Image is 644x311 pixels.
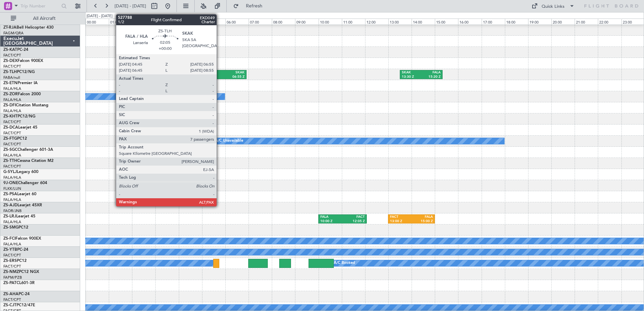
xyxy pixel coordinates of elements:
a: FAGM/QRA [3,31,24,36]
div: 14:00 [412,19,435,25]
div: 21:00 [575,19,598,25]
div: 06:55 Z [221,75,245,79]
div: 06:00 [225,19,249,25]
div: 02:00 [132,19,155,25]
a: FALA/HLA [3,86,21,91]
span: ZT-RJA [3,26,17,30]
div: 11:00 [342,19,365,25]
a: ZS-TLHPC12/NG [3,70,35,74]
a: FALA/HLA [3,219,21,224]
div: 16:00 [458,19,481,25]
div: FALA [421,70,441,75]
span: ZS-PSA [3,192,17,196]
span: ZS-FTG [3,137,17,141]
a: ZS-FTGPC12 [3,137,27,141]
div: FALA [411,215,432,219]
a: ZS-KHTPC12/NG [3,114,35,118]
div: 07:00 [249,19,272,25]
span: 9J-ONE [3,181,18,185]
a: FAOR/JNB [3,208,22,213]
span: ZS-KAT [3,48,17,52]
span: ZS-TTH [3,159,17,163]
a: FLKK/LUN [3,186,21,191]
span: ZS-ERS [3,259,17,263]
div: 12:00 [365,19,388,25]
span: All Aircraft [18,16,71,21]
a: ZS-KATPC-24 [3,48,28,52]
div: 20:00 [551,19,575,25]
div: 15:00 [435,19,458,25]
span: ZS-AHA [3,292,19,296]
a: ZS-NMZPC12 NGX [3,270,39,274]
a: FALA/HLA [3,153,21,158]
button: Quick Links [528,1,578,11]
a: ZS-AJDLearjet 45XR [3,203,42,207]
a: FACT/CPT [3,64,21,69]
div: 04:00 [179,19,202,25]
div: 10:00 Z [320,219,343,224]
a: ZS-FCIFalcon 900EX [3,237,41,241]
div: 13:30 Z [402,75,421,79]
div: 15:00 Z [411,219,432,224]
a: FALA/HLA [3,97,21,102]
div: A/C Unavailable [215,136,243,146]
a: FABA/null [3,75,20,80]
a: ZS-SGCChallenger 601-3A [3,148,53,152]
a: ZS-ZORFalcon 2000 [3,92,41,96]
div: 15:20 Z [421,75,441,79]
a: FACT/CPT [3,53,21,58]
div: FACT [390,215,411,219]
div: [DATE] - [DATE] [87,13,112,19]
a: FACT/CPT [3,142,21,147]
span: ZS-TLH [3,70,17,74]
div: 13:00 Z [390,219,411,224]
a: ZS-CJTPC12/47E [3,303,35,307]
a: ZS-AHAPC-24 [3,292,30,296]
a: FACT/CPT [3,264,21,269]
a: ZS-DCALearjet 45 [3,126,37,130]
span: ZS-YTB [3,248,17,252]
div: 01:00 [109,19,132,25]
a: ZS-LRJLearjet 45 [3,214,35,218]
a: FAPM/PZB [3,275,22,280]
a: FACT/CPT [3,297,21,302]
a: G-SYLJLegacy 600 [3,170,38,174]
span: ZS-SGC [3,148,18,152]
a: 9J-ONEChallenger 604 [3,181,47,185]
a: ZT-RJABell Helicopter 430 [3,26,54,30]
a: FALA/HLA [3,108,21,113]
div: A/C Booked [334,258,355,268]
span: ZS-LRJ [3,214,16,218]
span: [DATE] - [DATE] [115,3,146,9]
button: All Aircraft [7,13,73,24]
div: 10:00 [319,19,342,25]
a: FALA/HLA [3,197,21,202]
a: ZS-TTHCessna Citation M2 [3,159,54,163]
div: SKAK [402,70,421,75]
span: ZS-ZOR [3,92,18,96]
div: 05:00 [202,19,225,25]
div: SKAK [221,70,245,75]
div: 09:00 [295,19,318,25]
a: ZS-DFICitation Mustang [3,103,49,107]
a: ZS-DEXFalcon 900EX [3,59,43,63]
div: FALA [320,215,343,219]
div: 19:00 [528,19,551,25]
span: ZS-KHT [3,114,18,118]
div: 13:00 [388,19,412,25]
span: ZS-DFI [3,103,16,107]
div: 03:00 [155,19,179,25]
a: FACT/CPT [3,131,21,136]
span: ZS-NMZ [3,270,19,274]
button: Refresh [230,1,270,11]
div: 17:00 [482,19,505,25]
a: ZS-ETNPremier IA [3,81,38,85]
div: 12:05 Z [343,219,365,224]
span: G-SYLJ [3,170,17,174]
span: Refresh [240,4,268,8]
div: 08:00 [272,19,295,25]
input: Trip Number [21,1,59,11]
div: 04:45 Z [198,75,221,79]
div: 22:00 [598,19,621,25]
div: FALA [198,70,221,75]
